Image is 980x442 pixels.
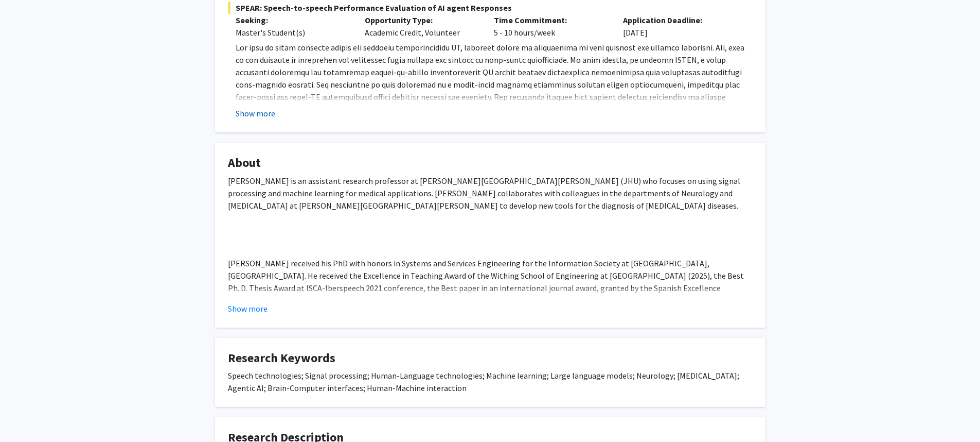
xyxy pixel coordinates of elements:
[228,175,753,212] p: [PERSON_NAME] is an assistant research professor at [PERSON_NAME][GEOGRAPHIC_DATA][PERSON_NAME] (...
[615,14,744,39] div: [DATE]
[365,14,478,26] p: Opportunity Type:
[8,396,44,434] iframe: Chat
[236,14,349,26] p: Seeking:
[236,107,275,120] button: Show more
[236,26,349,39] div: Master's Student(s)
[228,351,753,366] h4: Research Keywords
[357,14,486,39] div: Academic Credit, Volunteer
[228,2,753,14] span: SPEAR: Speech-to-speech Performance Evaluation of AI agent Responses
[494,14,608,26] p: Time Commitment:
[228,156,753,171] h4: About
[228,369,753,394] div: Speech technologies; Signal processing; Human-Language technologies; Machine learning; Large lang...
[486,14,615,39] div: 5 - 10 hours/week
[228,302,268,315] button: Show more
[236,41,753,190] p: Lor ipsu do sitam consecte adipis eli seddoeiu temporincididu UT, laboreet dolore ma aliquaenima ...
[623,14,737,26] p: Application Deadline:
[228,257,753,331] p: [PERSON_NAME] received his PhD with honors in Systems and Services Engineering for the Informatio...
